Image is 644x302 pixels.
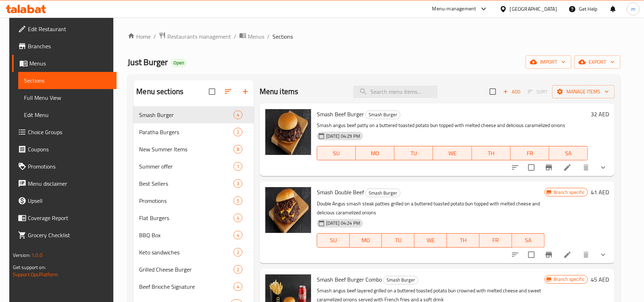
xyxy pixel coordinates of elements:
[267,32,270,41] li: /
[475,148,508,159] span: TH
[171,59,187,67] div: Open
[205,84,220,99] span: Select all sections
[128,32,151,41] a: Home
[577,159,595,176] button: delete
[28,162,111,171] span: Promotions
[580,58,615,67] span: export
[139,282,233,291] div: Beef Brioche Signature
[13,263,46,272] span: Get support on:
[353,86,438,98] input: search
[383,276,418,284] div: Smash Burger
[233,282,242,291] div: items
[365,189,400,197] div: Smash Burger
[139,214,233,222] div: Flat Burgers
[523,86,552,97] span: Select section first
[233,248,242,257] div: items
[317,121,588,130] p: Smash angus beef patty on a buttered toasted potato bun topped with melted cheese and delicious c...
[382,233,414,248] button: TU
[482,235,509,245] span: FR
[139,196,233,205] div: Promotions
[24,93,111,102] span: Full Menu View
[511,146,549,160] button: FR
[31,250,43,260] span: 1.0.0
[591,109,609,119] h6: 32 AED
[595,246,612,263] button: show more
[12,38,117,55] a: Branches
[366,189,400,197] span: Smash Burger
[317,233,350,248] button: SU
[18,89,117,106] a: Full Menu View
[317,146,356,160] button: SU
[233,179,242,188] div: items
[128,54,168,70] span: Just Burger
[317,187,364,198] span: Smash Double Beef
[133,158,254,175] div: Summer offer1
[414,233,447,248] button: WE
[417,235,444,245] span: WE
[133,106,254,123] div: Smash Burger4
[485,84,500,99] span: Select section
[13,250,30,260] span: Version:
[563,250,572,259] a: Edit menu item
[28,179,111,188] span: Menu disclaimer
[28,231,111,239] span: Grocery Checklist
[139,145,233,154] span: New Summer Items
[552,85,615,98] button: Manage items
[599,250,608,259] svg: Show Choices
[153,32,156,41] li: /
[260,86,299,97] h2: Menu items
[272,32,293,41] span: Sections
[139,111,233,119] span: Smash Burger
[139,248,233,257] span: Keto sandwiches
[24,76,111,85] span: Sections
[28,128,111,136] span: Choice Groups
[502,88,521,96] span: Add
[397,148,430,159] span: TU
[18,106,117,123] a: Edit Menu
[234,215,242,221] span: 4
[524,247,539,262] span: Select to update
[12,141,117,158] a: Coupons
[234,129,242,136] span: 2
[265,187,311,233] img: Smash Double Beef
[133,244,254,261] div: Keto sandwiches2
[631,5,635,13] span: m
[323,133,363,140] span: [DATE] 04:29 PM
[28,145,111,154] span: Coupons
[551,276,588,283] span: Branch specific
[159,32,231,41] a: Restaurants management
[128,32,620,41] nav: breadcrumb
[384,276,418,284] span: Smash Burger
[591,274,609,284] h6: 45 AED
[18,72,117,89] a: Sections
[524,160,539,175] span: Select to update
[323,220,363,226] span: [DATE] 04:24 PM
[139,128,233,136] span: Paratha Burgers
[233,214,242,222] div: items
[29,59,111,68] span: Menus
[133,209,254,226] div: Flat Burgers4
[12,192,117,209] a: Upsell
[472,146,511,160] button: TH
[385,235,412,245] span: TU
[320,235,347,245] span: SU
[513,148,546,159] span: FR
[139,265,233,274] span: Grilled Cheese Burger
[320,148,353,159] span: SU
[447,233,480,248] button: TH
[139,162,233,171] span: Summer offer
[507,246,524,263] button: sort-choices
[233,231,242,239] div: items
[234,266,242,273] span: 2
[436,148,469,159] span: WE
[133,141,254,158] div: New Summer Items8
[234,146,242,153] span: 8
[551,189,588,196] span: Branch specific
[233,128,242,136] div: items
[133,261,254,278] div: Grilled Cheese Burger2
[239,32,264,41] a: Menus
[234,283,242,290] span: 4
